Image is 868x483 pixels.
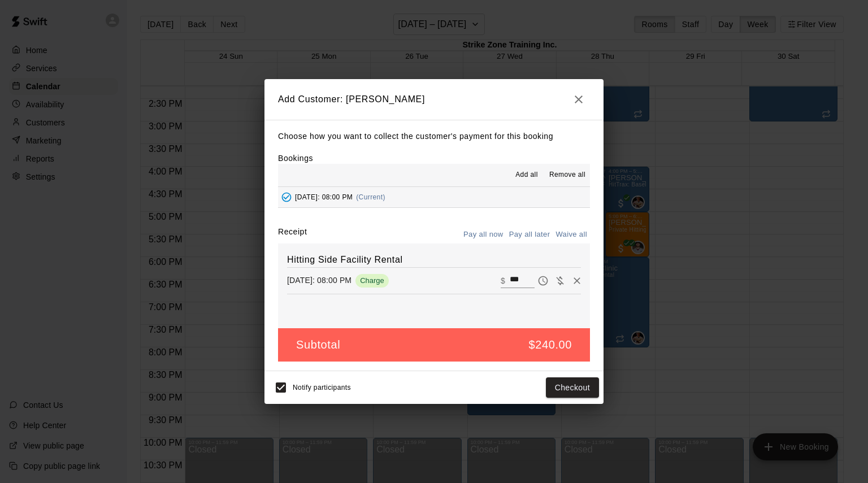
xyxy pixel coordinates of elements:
[553,226,590,243] button: Waive all
[287,253,581,267] h6: Hitting Side Facility Rental
[264,79,604,120] h2: Add Customer: [PERSON_NAME]
[568,272,585,289] button: Remove
[278,189,295,206] button: Added - Collect Payment
[549,169,585,181] span: Remove all
[355,276,389,285] span: Charge
[278,187,590,208] button: Added - Collect Payment[DATE]: 08:00 PM(Current)
[278,154,313,163] label: Bookings
[501,275,505,286] p: $
[296,337,340,353] h5: Subtotal
[278,129,590,143] p: Choose how you want to collect the customer's payment for this booking
[529,337,572,353] h5: $240.00
[295,193,353,201] span: [DATE]: 08:00 PM
[293,384,351,391] span: Notify participants
[287,275,351,286] p: [DATE]: 08:00 PM
[515,169,538,181] span: Add all
[356,193,385,201] span: (Current)
[552,275,568,285] span: Waive payment
[461,226,506,243] button: Pay all now
[546,377,599,398] button: Checkout
[278,226,307,243] label: Receipt
[506,226,553,243] button: Pay all later
[535,275,552,285] span: Pay later
[509,166,545,184] button: Add all
[545,166,590,184] button: Remove all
